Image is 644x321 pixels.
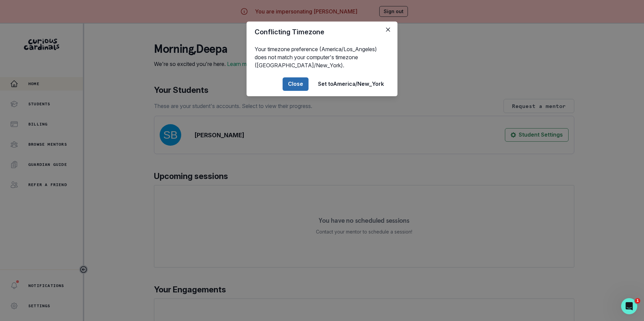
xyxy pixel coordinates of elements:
span: 1 [635,298,640,304]
button: Set toAmerica/New_York [313,77,389,91]
button: Close [383,24,393,35]
div: Your timezone preference (America/Los_Angeles) does not match your computer's timezone ([GEOGRAPH... [247,42,397,72]
iframe: Intercom live chat [621,298,637,314]
header: Conflicting Timezone [247,22,397,42]
button: Close [283,77,309,91]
